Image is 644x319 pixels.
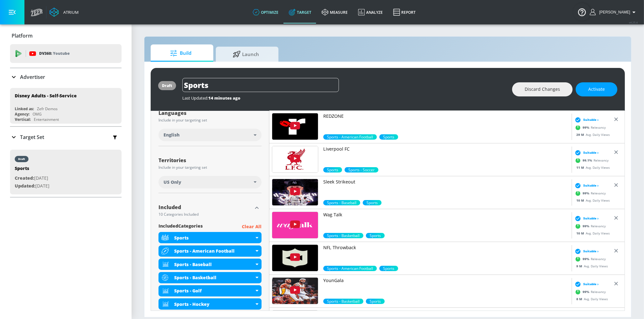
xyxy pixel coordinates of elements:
[10,150,122,194] div: draftSportsCreated:[DATE]Updated:[DATE]
[323,200,360,205] span: Sports - Baseball
[323,146,569,167] a: Liverpool FC
[576,132,586,137] span: 29 M
[379,266,398,271] span: Sports
[323,212,569,233] a: Wag Talk
[37,106,58,111] div: Zefr Demos
[583,117,599,122] span: Suitable ›
[583,282,599,286] span: Suitable ›
[576,198,586,203] span: 10 M
[174,248,254,254] div: Sports - American Football
[366,299,385,304] span: Sports
[573,287,606,297] div: Relevancy
[576,231,586,235] span: 10 M
[158,213,252,216] div: 10 Categories Included
[583,150,599,155] span: Suitable ›
[158,118,262,122] div: Include in your targeting set
[39,50,70,57] p: DV360:
[15,165,49,174] div: Sports
[573,117,599,123] div: Suitable ›
[388,1,421,23] a: Report
[272,278,318,304] img: UUNPl2SnE4FqafSjA7zmkN5w
[323,179,569,185] p: Sleek Strikeout
[174,275,254,280] div: Sports - Basketball
[323,134,377,140] div: 99.0%
[597,10,630,14] span: login as: veronica.hernandez@zefr.com
[158,166,262,169] div: Include in your targeting set
[573,183,599,189] div: Suitable ›
[15,174,49,182] p: [DATE]
[158,129,262,141] div: English
[353,1,388,23] a: Analyze
[323,113,569,134] a: REDZONE
[15,111,29,117] div: Agency:
[242,223,262,231] p: Clear All
[10,44,122,63] div: DV360: Youtube
[323,266,377,271] span: Sports - American Football
[366,299,385,304] div: 99.0%
[323,244,569,251] p: NFL Throwback
[573,3,591,21] button: Open Resource Center
[15,106,34,111] div: Linked as:
[323,146,569,152] p: Liverpool FC
[158,176,262,188] div: US Only
[363,200,382,205] div: 92.0%
[323,167,342,172] span: Sports
[164,132,179,138] span: English
[323,233,363,238] div: 99.0%
[323,233,363,238] span: Sports - Basketball
[182,95,506,101] div: Last Updated:
[583,290,591,294] span: 99 %
[573,264,608,269] div: Avg. Daily Views
[576,264,584,268] span: 9 M
[573,150,599,156] div: Suitable ›
[157,46,205,61] span: Build
[583,183,599,188] span: Suitable ›
[53,50,70,57] p: Youtube
[573,281,599,287] div: Suitable ›
[158,223,203,231] span: included Categories
[345,167,378,172] span: Sports - Soccer
[590,8,638,16] button: [PERSON_NAME]
[323,299,363,304] span: Sports - Basketball
[573,215,599,222] div: Suitable ›
[10,68,122,86] div: Advertiser
[588,85,605,93] span: Activate
[573,222,606,231] div: Relevancy
[158,158,262,163] div: Territories
[583,158,594,163] span: 99.1 %
[323,266,377,271] div: 99.0%
[272,113,318,140] img: UUHycay-VCCZ68ASxA1Ofbow
[576,165,586,170] span: 11 M
[158,205,252,210] div: Included
[583,125,591,130] span: 99 %
[583,249,599,254] span: Suitable ›
[573,255,606,264] div: Relevancy
[512,82,573,96] button: Discard Changes
[20,74,45,80] p: Advertiser
[323,244,569,266] a: NFL Throwback
[158,285,262,296] div: Sports - Golf
[18,157,25,161] div: draft
[323,167,342,172] div: 99.1%
[573,165,610,170] div: Avg. Daily Views
[10,127,122,147] div: Target Set
[323,299,363,304] div: 99.0%
[49,8,79,17] a: Atrium
[10,88,122,124] div: Disney Adults - Self-ServiceLinked as:Zefr DemosAgency:OMGVertical:Entertainment
[248,1,284,23] a: optimize
[573,198,610,203] div: Avg. Daily Views
[573,123,606,132] div: Relevancy
[158,232,262,243] div: Sports
[323,113,569,119] p: REDZONE
[284,1,317,23] a: Target
[174,261,254,267] div: Sports - Baseball
[158,111,262,116] div: Languages
[34,117,59,122] div: Entertainment
[345,167,378,172] div: 99.0%
[222,47,270,62] span: Launch
[272,212,318,238] img: UUcOCVN6eLZMFI9jsH9ybYZg
[208,95,240,101] span: 14 minutes ago
[583,191,591,196] span: 99 %
[15,182,49,190] p: [DATE]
